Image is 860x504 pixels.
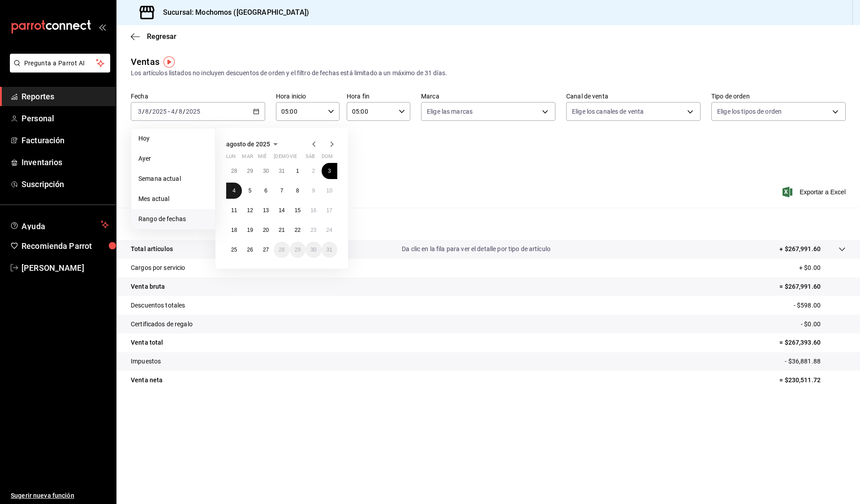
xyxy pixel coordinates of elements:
button: Pregunta a Parrot AI [10,54,110,73]
span: Personal [21,112,109,124]
label: Hora fin [347,93,410,99]
input: -- [138,108,142,115]
button: 3 de agosto de 2025 [322,163,337,179]
p: Resumen [131,218,846,229]
abbr: 5 de agosto de 2025 [249,188,252,194]
span: Elige los tipos de orden [717,107,782,116]
abbr: 27 de agosto de 2025 [263,247,269,253]
button: 29 de julio de 2025 [242,163,258,179]
abbr: 30 de julio de 2025 [263,168,269,174]
abbr: 10 de agosto de 2025 [327,188,332,194]
abbr: 17 de agosto de 2025 [327,207,332,214]
span: Sugerir nueva función [11,491,109,500]
abbr: 28 de agosto de 2025 [279,247,284,253]
input: ---- [185,108,201,115]
p: + $0.00 [799,263,846,273]
p: - $0.00 [801,320,846,329]
abbr: 11 de agosto de 2025 [231,207,237,214]
button: 19 de agosto de 2025 [242,222,258,238]
button: 1 de agosto de 2025 [290,163,305,179]
button: 11 de agosto de 2025 [226,202,242,218]
span: Hoy [138,134,208,143]
button: 24 de agosto de 2025 [322,222,337,238]
abbr: 23 de agosto de 2025 [310,227,316,233]
button: 28 de julio de 2025 [226,163,242,179]
button: 6 de agosto de 2025 [258,183,274,199]
button: 14 de agosto de 2025 [274,202,289,218]
abbr: 31 de agosto de 2025 [327,247,332,253]
abbr: 3 de agosto de 2025 [328,168,331,174]
p: = $267,393.60 [779,338,846,347]
span: Semana actual [138,174,208,184]
span: - [168,108,170,115]
abbr: 8 de agosto de 2025 [296,188,299,194]
input: -- [171,108,175,115]
button: 28 de agosto de 2025 [274,242,289,258]
button: 29 de agosto de 2025 [290,242,305,258]
abbr: domingo [322,154,333,163]
span: Elige las marcas [427,107,473,116]
span: Mes actual [138,194,208,204]
abbr: 22 de agosto de 2025 [295,227,301,233]
button: 30 de julio de 2025 [258,163,274,179]
abbr: lunes [226,154,236,163]
p: Venta total [131,338,163,347]
label: Tipo de orden [711,93,846,99]
abbr: 29 de agosto de 2025 [295,247,301,253]
span: agosto de 2025 [226,141,270,148]
button: 15 de agosto de 2025 [290,202,305,218]
input: -- [178,108,183,115]
p: Cargos por servicio [131,263,185,273]
abbr: 18 de agosto de 2025 [231,227,237,233]
span: / [175,108,178,115]
button: 30 de agosto de 2025 [305,242,321,258]
p: Certificados de regalo [131,320,193,329]
abbr: 1 de agosto de 2025 [296,168,299,174]
abbr: 12 de agosto de 2025 [247,207,253,214]
button: 10 de agosto de 2025 [322,183,337,199]
div: Ventas [131,55,159,68]
abbr: 2 de agosto de 2025 [312,168,315,174]
span: Inventarios [21,156,109,168]
abbr: viernes [290,154,297,163]
button: 31 de julio de 2025 [274,163,289,179]
p: Venta neta [131,376,163,385]
abbr: 21 de agosto de 2025 [279,227,284,233]
p: Descuentos totales [131,301,185,310]
button: 17 de agosto de 2025 [322,202,337,218]
button: Tooltip marker [163,56,175,68]
abbr: 28 de julio de 2025 [231,168,237,174]
abbr: sábado [305,154,315,163]
abbr: 16 de agosto de 2025 [310,207,316,214]
button: 23 de agosto de 2025 [305,222,321,238]
span: Regresar [147,32,176,41]
abbr: 30 de agosto de 2025 [310,247,316,253]
abbr: 19 de agosto de 2025 [247,227,253,233]
p: = $230,511.72 [779,376,846,385]
button: 20 de agosto de 2025 [258,222,274,238]
p: + $267,991.60 [779,244,821,254]
a: Pregunta a Parrot AI [6,65,110,74]
abbr: jueves [274,154,327,163]
span: [PERSON_NAME] [21,262,109,274]
div: Los artículos listados no incluyen descuentos de orden y el filtro de fechas está limitado a un m... [131,68,846,78]
h3: Sucursal: Mochomos ([GEOGRAPHIC_DATA]) [156,7,309,18]
button: 4 de agosto de 2025 [226,183,242,199]
span: Elige los canales de venta [572,107,644,116]
button: 25 de agosto de 2025 [226,242,242,258]
abbr: 29 de julio de 2025 [247,168,253,174]
span: / [149,108,152,115]
button: open_drawer_menu [99,23,106,30]
p: = $267,991.60 [779,282,846,291]
p: - $36,881.88 [785,357,846,366]
span: / [142,108,145,115]
button: 31 de agosto de 2025 [322,242,337,258]
span: Ayuda [21,219,97,230]
label: Marca [421,93,555,99]
button: Regresar [131,32,176,41]
label: Fecha [131,93,265,99]
span: Pregunta a Parrot AI [24,59,96,68]
input: -- [145,108,149,115]
p: Total artículos [131,244,173,254]
label: Hora inicio [276,93,340,99]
